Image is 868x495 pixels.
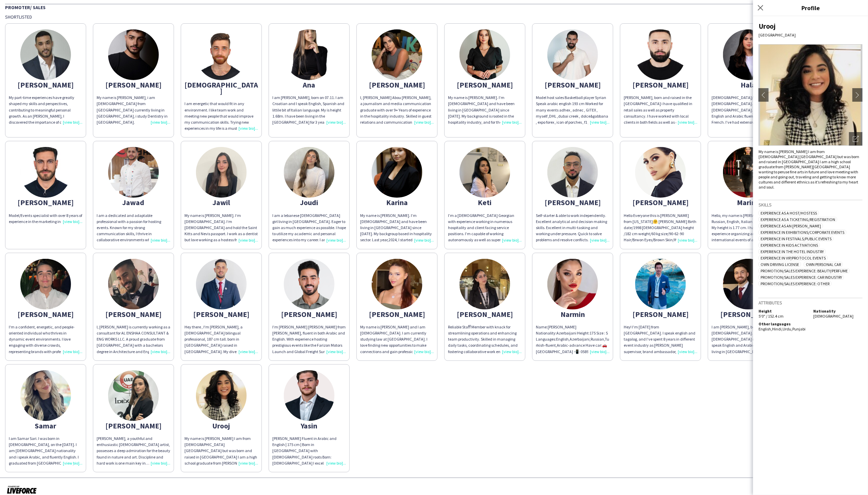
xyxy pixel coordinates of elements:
[712,324,785,355] div: I am [PERSON_NAME], born on [DEMOGRAPHIC_DATA]. I am a [DEMOGRAPHIC_DATA] national and I speak En...
[284,147,334,198] img: thumb-6630f58990371.jpeg
[9,423,82,429] div: Samar
[196,370,247,421] img: thumb-63248f74aa54b.jpeg
[97,311,170,317] div: [PERSON_NAME]
[783,326,792,331] span: Urdu ,
[849,132,863,146] div: Open photos pop-in
[759,230,846,235] span: Experience in Exhibitions/Corporate Events
[360,213,434,243] div: My name is [PERSON_NAME]. I’m [DEMOGRAPHIC_DATA] and have been living in [GEOGRAPHIC_DATA] since ...
[759,44,863,146] img: Crew avatar or photo
[759,314,784,319] span: 5'0" / 152.4 cm
[759,308,808,314] h5: Height
[272,324,346,355] div: I’m [PERSON_NAME] [PERSON_NAME] from [PERSON_NAME], fluent in both Arabic and English. With exper...
[635,259,686,310] img: thumb-680634d76871d.jpeg
[759,321,808,326] h5: Other languages
[460,147,510,198] img: thumb-bb5d36cb-dfbe-4f67-92b6-7397ff9cae96.jpg
[547,259,598,310] img: thumb-6570951b4b34b.jpeg
[97,199,170,205] div: Jawad
[624,199,697,205] div: [PERSON_NAME]
[184,199,258,205] div: Jawil
[7,485,37,494] img: Powered by Liveforce
[547,147,598,198] img: thumb-685c13209b324.jpeg
[448,199,522,205] div: Keti
[284,370,334,421] img: thumb-689e97d6ba457.jpeg
[184,213,258,243] div: My name is [PERSON_NAME]. I‘m [DEMOGRAPHIC_DATA]. I‘m [DEMOGRAPHIC_DATA] and hold the Saint Kitts...
[272,311,346,317] div: [PERSON_NAME]
[184,101,258,131] div: I am energetic that would fit in any environment. I like team work and meeting new people that wo...
[723,29,774,80] img: thumb-68a0e79732ed7.jpeg
[448,82,522,88] div: [PERSON_NAME]
[360,199,434,205] div: Karina
[184,324,258,355] div: Hey there , I'm [PERSON_NAME], a [DEMOGRAPHIC_DATA] bilingual professional, 187 cm tall. born in ...
[9,199,82,205] div: [PERSON_NAME]
[804,262,843,267] span: Own Personal Car
[184,311,258,317] div: [PERSON_NAME]
[360,95,434,125] div: I, [PERSON_NAME] Abou [PERSON_NAME], a journalism and media communication graduate with over 9+ Y...
[372,259,422,310] img: thumb-68c4c5d4-2e07-4f5d-aaf7-50600b8813dc.jpg
[635,147,686,198] img: thumb-b306182b-ecd6-4290-97aa-4389b2fe93f2.jpg
[97,436,170,466] div: [PERSON_NAME], a youthful and enthusiastic [DEMOGRAPHIC_DATA] artist, possesses a deep admiration...
[792,326,805,331] span: Punjabi
[196,147,247,198] img: thumb-63e203762238b.jpeg
[184,423,258,429] div: Urooj
[372,29,422,80] img: thumb-6876d62b12ee4.jpeg
[536,213,610,243] div: Self-starter & able to work independently. Excellent analytical and decision making skills. Excel...
[759,326,772,331] span: English ,
[108,147,159,198] img: thumb-47516676-16fb-47e8-9da3-06a4df198164.jpg
[753,3,868,12] h3: Profile
[813,314,853,319] span: [DEMOGRAPHIC_DATA]
[448,324,522,355] div: Reliable Staﬀ Member with knack for streamlining operations and enhancing team productivity. Skil...
[759,217,837,222] span: Experience as a Ticketing/Registration
[9,311,82,317] div: [PERSON_NAME]
[108,370,159,421] img: thumb-6849beddb1cc8.jpeg
[272,436,346,466] div: [PERSON_NAME] Fluent in Arabic and English | 175 cm | Born in [GEOGRAPHIC_DATA] with [DEMOGRAPHIC...
[9,95,82,125] div: My part-time experiences have greatly shaped my skills and perspectives, contributing to meaningf...
[547,29,598,80] img: thumb-66d43ad786d2c.jpg
[97,423,170,429] div: [PERSON_NAME]
[9,436,82,466] div: I am Samar Sari. I was born in [DEMOGRAPHIC_DATA], on the [DATE]. I am [DEMOGRAPHIC_DATA] nationa...
[272,213,346,243] div: I am a lebanese [DEMOGRAPHIC_DATA] girl living in [GEOGRAPHIC_DATA]. Eager to gain as much experi...
[624,311,697,317] div: [PERSON_NAME]
[272,82,346,88] div: Ana
[5,14,863,20] div: Shortlisted
[196,29,247,80] img: thumb-63ba97a947f41.jpeg
[272,423,346,429] div: Yasin
[759,262,801,267] span: Own Driving License
[97,324,170,355] div: I, [PERSON_NAME] is currently working as a consultant for AL ENSHAA CONSULTANT & ENG WORKS LLC. A...
[448,213,522,243] div: I’m a [DEMOGRAPHIC_DATA] Georgian with experience working in numerous hospitality and client faci...
[759,32,863,38] div: [GEOGRAPHIC_DATA]
[712,213,785,243] div: Hello, my name is [PERSON_NAME]. I speak Russian, English, Italian and basic French. My height is...
[624,324,697,355] div: Hey! I’m [DATE] from [GEOGRAPHIC_DATA]. I speak english and tagalog, and I’ve spent 8 years in di...
[5,4,863,10] div: Promoter/ Sales
[448,95,522,125] div: My name is [PERSON_NAME]. I’m [DEMOGRAPHIC_DATA] and have been living in [GEOGRAPHIC_DATA] since ...
[536,199,610,205] div: [PERSON_NAME]
[360,324,434,355] div: My name is [PERSON_NAME] and I am [DEMOGRAPHIC_DATA]. I am currently studying law at [GEOGRAPHIC_...
[97,95,170,125] div: My name is [PERSON_NAME], i am [DEMOGRAPHIC_DATA] from [GEOGRAPHIC_DATA] currently living in [GEO...
[624,95,697,125] div: [PERSON_NAME], born and raised in the [GEOGRAPHIC_DATA] i have qualified in retail sales as well ...
[9,213,82,225] div: Model/Events specialist with over 8 years of experience in the marketing industry
[813,308,863,314] h5: Nationality
[712,82,785,88] div: Hala
[9,82,82,88] div: [PERSON_NAME]
[712,199,785,205] div: Marina
[448,311,522,317] div: [PERSON_NAME]
[272,199,346,205] div: Joudi
[759,281,832,286] span: Promotion/Sales Experience: Other
[460,259,510,310] img: thumb-684946ce574bd.jpeg
[772,326,783,331] span: Hindi ,
[759,22,863,31] div: Urooj
[759,300,863,306] h3: Attributes
[759,249,826,254] span: Experience in The Hotel Industry
[360,311,434,317] div: [PERSON_NAME]
[20,29,71,80] img: thumb-6656fbc3a5347.jpeg
[20,147,71,198] img: thumb-653b9c7585b3b.jpeg
[759,236,834,241] span: Experience in Festivals/Public Events
[759,268,850,273] span: Promotion/Sales Experience: Beauty/Perfume
[712,311,785,317] div: [PERSON_NAME]
[97,82,170,88] div: [PERSON_NAME]
[536,311,610,317] div: Narmin
[108,259,159,310] img: thumb-67c98f3469e3d.jpeg
[97,213,170,243] div: I am a dedicated and adaptable professional with a passion for hosting events. Known for my stron...
[284,29,334,80] img: thumb-6775550e4b30c.png
[759,202,863,208] h3: Skills
[108,29,159,80] img: thumb-66f6a67fbb45e.jpeg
